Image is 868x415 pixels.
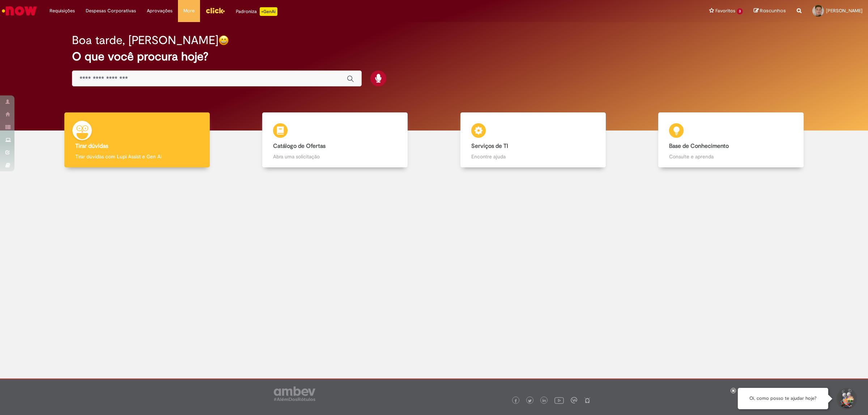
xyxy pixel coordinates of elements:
img: logo_footer_linkedin.png [542,399,546,403]
a: Tirar dúvidas Tirar dúvidas com Lupi Assist e Gen Ai [38,112,236,168]
div: Padroniza [236,7,277,16]
div: Oi, como posso te ajudar hoje? [738,388,828,409]
img: logo_footer_twitter.png [528,399,532,403]
img: logo_footer_naosei.png [584,397,591,403]
img: ServiceNow [1,4,38,18]
span: Rascunhos [760,7,786,14]
span: 3 [737,8,743,14]
p: +GenAi [260,7,277,16]
p: Consulte e aprenda [669,153,793,160]
h2: O que você procura hoje? [72,50,796,63]
p: Abra uma solicitação [273,153,397,160]
img: logo_footer_ambev_rotulo_gray.png [274,386,315,401]
span: Requisições [50,7,75,14]
span: Favoritos [715,7,735,14]
p: Tirar dúvidas com Lupi Assist e Gen Ai [75,153,199,160]
h2: Boa tarde, [PERSON_NAME] [72,34,218,47]
img: logo_footer_youtube.png [554,395,564,405]
img: logo_footer_facebook.png [514,399,518,403]
a: Base de Conhecimento Consulte e aprenda [632,112,830,168]
a: Catálogo de Ofertas Abra uma solicitação [236,112,434,168]
b: Base de Conhecimento [669,142,729,150]
img: click_logo_yellow_360x200.png [205,5,225,16]
span: Aprovações [147,7,173,14]
img: logo_footer_workplace.png [571,397,577,403]
span: More [183,7,195,14]
span: [PERSON_NAME] [826,8,863,14]
b: Catálogo de Ofertas [273,142,325,150]
button: Iniciar Conversa de Suporte [835,388,857,410]
p: Encontre ajuda [471,153,595,160]
a: Rascunhos [754,8,786,14]
b: Serviços de TI [471,142,508,150]
a: Serviços de TI Encontre ajuda [434,112,632,168]
b: Tirar dúvidas [75,142,108,150]
span: Despesas Corporativas [86,7,136,14]
img: happy-face.png [218,35,229,46]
